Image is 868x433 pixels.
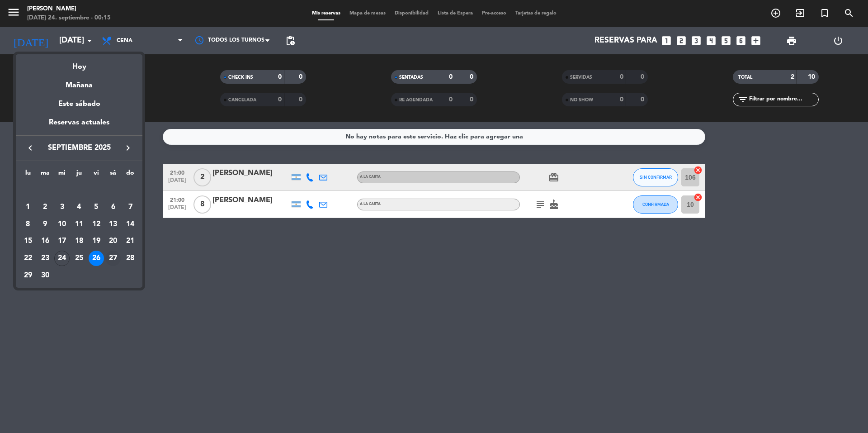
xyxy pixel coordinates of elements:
[122,168,139,182] th: domingo
[53,199,71,216] td: 3 de septiembre de 2025
[37,216,54,233] td: 9 de septiembre de 2025
[20,217,36,232] div: 8
[123,143,133,153] i: keyboard_arrow_right
[123,217,138,232] div: 14
[122,233,139,250] td: 21 de septiembre de 2025
[37,267,54,284] td: 30 de septiembre de 2025
[88,233,105,250] td: 19 de septiembre de 2025
[37,250,54,267] td: 23 de septiembre de 2025
[37,233,54,250] td: 16 de septiembre de 2025
[54,251,70,266] div: 24
[25,143,36,153] i: keyboard_arrow_left
[37,199,54,216] td: 2 de septiembre de 2025
[88,216,105,233] td: 12 de septiembre de 2025
[88,199,105,216] td: 5 de septiembre de 2025
[38,200,53,215] div: 2
[105,233,122,250] td: 20 de septiembre de 2025
[88,250,105,267] td: 26 de septiembre de 2025
[123,233,138,249] div: 21
[105,217,121,232] div: 13
[54,200,70,215] div: 3
[105,251,121,266] div: 27
[19,168,37,182] th: lunes
[19,250,37,267] td: 22 de septiembre de 2025
[16,91,142,117] div: Este sábado
[105,233,121,249] div: 20
[53,216,71,233] td: 10 de septiembre de 2025
[38,251,53,266] div: 23
[89,200,104,215] div: 5
[53,168,71,182] th: miércoles
[16,117,142,135] div: Reservas actuales
[54,233,70,249] div: 17
[53,233,71,250] td: 17 de septiembre de 2025
[19,233,37,250] td: 15 de septiembre de 2025
[19,199,37,216] td: 1 de septiembre de 2025
[123,200,138,215] div: 7
[71,217,87,232] div: 11
[122,216,139,233] td: 14 de septiembre de 2025
[105,200,121,215] div: 6
[37,168,54,182] th: martes
[122,250,139,267] td: 28 de septiembre de 2025
[38,217,53,232] div: 9
[122,199,139,216] td: 7 de septiembre de 2025
[71,216,88,233] td: 11 de septiembre de 2025
[105,199,122,216] td: 6 de septiembre de 2025
[19,216,37,233] td: 8 de septiembre de 2025
[38,268,53,283] div: 30
[38,142,120,154] span: septiembre 2025
[20,200,36,215] div: 1
[20,233,36,249] div: 15
[20,268,36,283] div: 29
[71,200,87,215] div: 4
[89,217,104,232] div: 12
[123,251,138,266] div: 28
[71,250,88,267] td: 25 de septiembre de 2025
[71,199,88,216] td: 4 de septiembre de 2025
[105,250,122,267] td: 27 de septiembre de 2025
[54,217,70,232] div: 10
[19,267,37,284] td: 29 de septiembre de 2025
[120,142,136,154] button: keyboard_arrow_right
[22,142,38,154] button: keyboard_arrow_left
[71,233,87,249] div: 18
[89,251,104,266] div: 26
[89,233,104,249] div: 19
[16,73,142,91] div: Mañana
[88,168,105,182] th: viernes
[105,168,122,182] th: sábado
[71,168,88,182] th: jueves
[19,181,139,199] td: SEP.
[16,54,142,73] div: Hoy
[71,251,87,266] div: 25
[53,250,71,267] td: 24 de septiembre de 2025
[105,216,122,233] td: 13 de septiembre de 2025
[20,251,36,266] div: 22
[71,233,88,250] td: 18 de septiembre de 2025
[38,233,53,249] div: 16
